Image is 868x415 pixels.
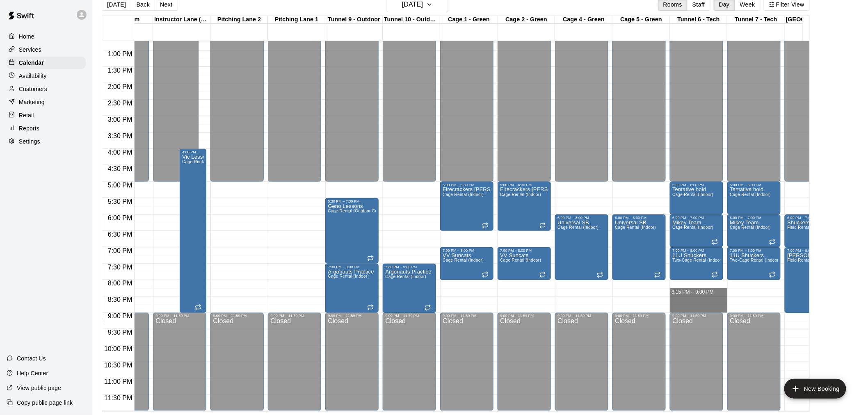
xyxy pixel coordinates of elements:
[500,258,541,262] span: Cage Rental (Indoor)
[7,30,86,43] a: Home
[730,318,778,414] div: Closed
[555,16,612,24] div: Cage 4 - Green
[672,290,714,295] span: 8:15 PM – 9:00 PM
[7,122,86,135] div: Reports
[500,192,541,197] span: Cage Rental (Indoor)
[182,150,204,154] div: 4:00 PM – 9:00 PM
[210,16,268,24] div: Pitching Lane 2
[367,304,374,311] span: Recurring event
[612,16,670,24] div: Cage 5 - Green
[557,225,598,230] span: Cage Rental (Indoor)
[615,225,656,230] span: Cage Rental (Indoor)
[7,109,86,121] a: Retail
[7,135,86,148] div: Settings
[727,313,781,411] div: 9:00 PM – 11:59 PM: Closed
[19,85,47,93] p: Customers
[385,314,434,318] div: 9:00 PM – 11:59 PM
[500,314,548,318] div: 9:00 PM – 11:59 PM
[19,124,39,132] p: Reports
[482,222,489,229] span: Recurring event
[787,216,836,220] div: 6:00 PM – 7:00 PM
[443,318,491,414] div: Closed
[328,199,376,203] div: 5:30 PM – 7:30 PM
[443,258,484,262] span: Cage Rental (Indoor)
[106,165,135,172] span: 4:30 PM
[615,318,663,414] div: Closed
[106,313,135,320] span: 9:00 PM
[19,72,47,80] p: Availability
[615,314,663,318] div: 9:00 PM – 11:59 PM
[153,313,206,411] div: 9:00 PM – 11:59 PM: Closed
[102,346,134,353] span: 10:00 PM
[106,149,135,156] span: 4:00 PM
[498,313,551,411] div: 9:00 PM – 11:59 PM: Closed
[106,132,135,139] span: 3:30 PM
[106,116,135,123] span: 3:00 PM
[500,318,548,414] div: Closed
[440,313,493,411] div: 9:00 PM – 11:59 PM: Closed
[106,296,135,303] span: 8:30 PM
[19,32,34,41] p: Home
[17,354,46,363] p: Contact Us
[730,258,780,262] span: Two-Cage Rental (Indoor)
[730,225,771,230] span: Cage Rental (Indoor)
[557,318,606,414] div: Closed
[19,46,41,54] p: Services
[727,182,781,214] div: 5:00 PM – 6:00 PM: Tentative hold
[182,160,244,164] span: Cage Rental (Outdoor Covered)
[7,96,86,108] a: Marketing
[328,209,390,213] span: Cage Rental (Outdoor Covered)
[498,182,551,231] div: 5:00 PM – 6:30 PM: Firecrackers Leles-Butcher
[498,247,551,280] div: 7:00 PM – 8:00 PM: VV Suncats
[106,280,135,287] span: 8:00 PM
[500,249,548,253] div: 7:00 PM – 8:00 PM
[195,304,201,311] span: Recurring event
[385,274,426,279] span: Cage Rental (Indoor)
[270,314,319,318] div: 9:00 PM – 11:59 PM
[440,247,493,280] div: 7:00 PM – 8:00 PM: VV Suncats
[7,70,86,82] a: Availability
[17,384,61,392] p: View public page
[106,231,135,238] span: 6:30 PM
[615,216,663,220] div: 6:00 PM – 8:00 PM
[7,57,86,69] a: Calendar
[19,111,34,119] p: Retail
[106,264,135,271] span: 7:30 PM
[325,198,379,264] div: 5:30 PM – 7:30 PM: Geno Lessons
[106,182,135,189] span: 5:00 PM
[785,16,842,24] div: [GEOGRAPHIC_DATA]
[787,249,828,253] div: 7:00 PM – 9:00 PM
[213,314,261,318] div: 9:00 PM – 11:59 PM
[180,149,206,313] div: 4:00 PM – 9:00 PM: Vic Lessons
[155,314,204,318] div: 9:00 PM – 11:59 PM
[383,264,436,313] div: 7:30 PM – 9:00 PM: Argonauts Practice
[7,43,86,56] a: Services
[769,239,776,245] span: Recurring event
[106,67,135,74] span: 1:30 PM
[19,98,45,106] p: Marketing
[385,318,434,414] div: Closed
[727,247,781,280] div: 7:00 PM – 8:00 PM: 11U Shuckers
[730,192,771,197] span: Cage Rental (Indoor)
[213,318,261,414] div: Closed
[785,247,830,313] div: 7:00 PM – 9:00 PM: Carlos Soccer
[612,214,666,280] div: 6:00 PM – 8:00 PM: Universal SB
[769,271,776,278] span: Recurring event
[383,313,436,411] div: 9:00 PM – 11:59 PM: Closed
[210,313,264,411] div: 9:00 PM – 11:59 PM: Closed
[482,271,489,278] span: Recurring event
[539,271,546,278] span: Recurring event
[7,83,86,95] a: Customers
[102,379,134,385] span: 11:00 PM
[425,304,431,311] span: Recurring event
[612,313,666,411] div: 9:00 PM – 11:59 PM: Closed
[443,183,491,187] div: 5:00 PM – 6:30 PM
[328,314,376,318] div: 9:00 PM – 11:59 PM
[367,255,374,262] span: Recurring event
[155,318,204,414] div: Closed
[443,192,484,197] span: Cage Rental (Indoor)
